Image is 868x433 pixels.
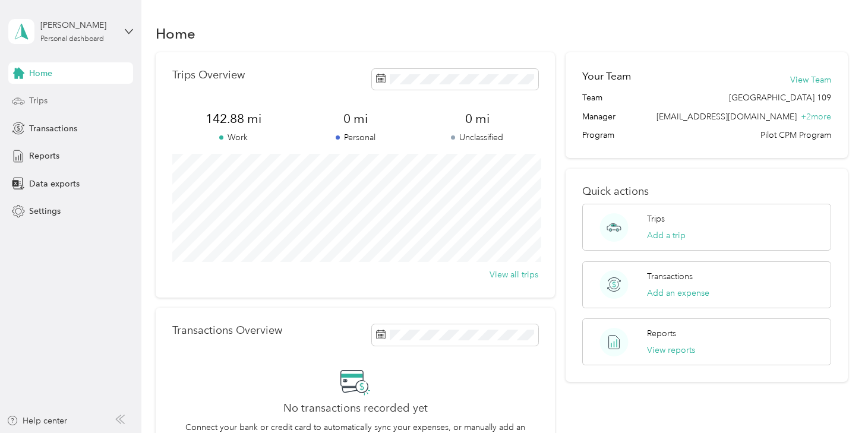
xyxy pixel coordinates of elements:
h2: No transactions recorded yet [283,402,428,415]
p: Personal [294,131,416,144]
p: Trips [647,213,665,225]
p: Quick actions [582,185,831,198]
div: [PERSON_NAME] [40,19,115,31]
p: Transactions Overview [172,324,282,337]
button: View all trips [490,268,538,281]
h1: Home [156,27,195,40]
button: View Team [790,74,831,86]
span: Home [29,67,52,80]
span: 142.88 mi [172,110,294,127]
span: + 2 more [801,112,831,122]
button: Add a trip [647,229,686,242]
p: Work [172,131,294,144]
span: Reports [29,150,59,162]
button: Add an expense [647,287,709,299]
span: Program [582,129,614,141]
p: Trips Overview [172,69,245,81]
span: Team [582,91,602,104]
span: 0 mi [294,110,416,127]
button: View reports [647,344,695,356]
p: Transactions [647,270,693,283]
span: Transactions [29,122,77,135]
span: [GEOGRAPHIC_DATA] 109 [729,91,831,104]
iframe: Everlance-gr Chat Button Frame [801,366,868,433]
button: Help center [7,415,67,427]
h2: Your Team [582,69,631,84]
span: 0 mi [416,110,538,127]
span: Settings [29,205,61,217]
span: Trips [29,94,48,107]
p: Reports [647,327,676,340]
span: Manager [582,110,616,123]
div: Personal dashboard [40,36,104,43]
span: Data exports [29,178,80,190]
p: Unclassified [416,131,538,144]
span: [EMAIL_ADDRESS][DOMAIN_NAME] [656,112,797,122]
span: Pilot CPM Program [760,129,831,141]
